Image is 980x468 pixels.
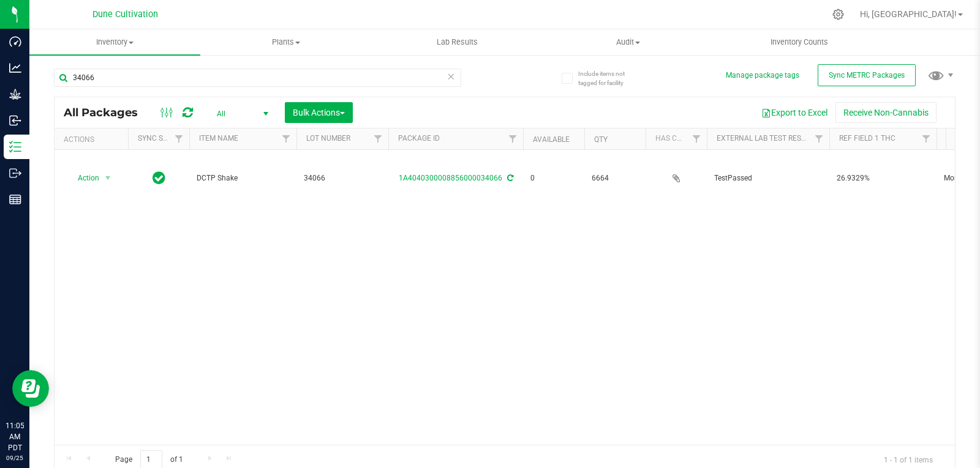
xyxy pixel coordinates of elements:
[9,35,21,48] inline-svg: Dashboard
[829,71,905,80] span: Sync METRC Packages
[29,37,200,48] span: Inventory
[503,128,523,149] a: Filter
[368,128,388,149] a: Filter
[9,167,21,179] inline-svg: Outbound
[714,29,884,55] a: Inventory Counts
[92,9,158,20] span: Dune Cultivation
[6,420,24,453] p: 11:05 AM PDT
[54,69,461,87] input: Search Package ID, Item Name, SKU, Lot or Part Number...
[717,134,813,143] a: External Lab Test Result
[138,134,185,143] a: Sync Status
[839,134,895,143] a: Ref Field 1 THC
[100,169,116,187] span: select
[916,128,937,149] a: Filter
[304,173,381,184] span: 34066
[818,64,916,86] button: Sync METRC Packages
[67,169,100,187] span: Action
[726,70,799,81] button: Manage package tags
[398,134,440,143] a: Package ID
[753,102,835,123] button: Export to Excel
[447,69,455,84] span: Clear
[754,37,845,48] span: Inventory Counts
[9,114,21,127] inline-svg: Inbound
[420,37,494,48] span: Lab Results
[399,174,502,182] a: 1A4040300008856000034066
[646,128,707,150] th: Has COA
[199,134,238,143] a: Item Name
[9,141,21,153] inline-svg: Inventory
[505,174,513,182] span: Sync from Compliance System
[543,37,713,48] span: Audit
[687,128,707,149] a: Filter
[578,69,639,87] span: Include items not tagged for facility
[29,29,200,55] a: Inventory
[835,102,937,123] button: Receive Non-Cannabis
[6,453,24,462] p: 09/25
[9,62,21,74] inline-svg: Analytics
[594,135,608,144] a: Qty
[533,135,570,144] a: Available
[714,173,822,184] span: TestPassed
[592,173,638,184] span: 6664
[197,173,289,184] span: DCTP Shake
[293,108,345,117] span: Bulk Actions
[9,193,21,206] inline-svg: Reports
[860,9,957,19] span: Hi, [GEOGRAPHIC_DATA]!
[276,128,296,149] a: Filter
[64,106,150,119] span: All Packages
[285,102,353,123] button: Bulk Actions
[530,173,577,184] span: 0
[372,29,543,55] a: Lab Results
[9,88,21,100] inline-svg: Grow
[831,9,846,20] div: Manage settings
[306,134,350,143] a: Lot Number
[12,370,49,407] iframe: Resource center
[200,29,371,55] a: Plants
[64,135,123,144] div: Actions
[201,37,371,48] span: Plants
[153,169,165,187] span: In Sync
[809,128,829,149] a: Filter
[169,128,189,149] a: Filter
[837,173,929,184] span: 26.9329%
[543,29,714,55] a: Audit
